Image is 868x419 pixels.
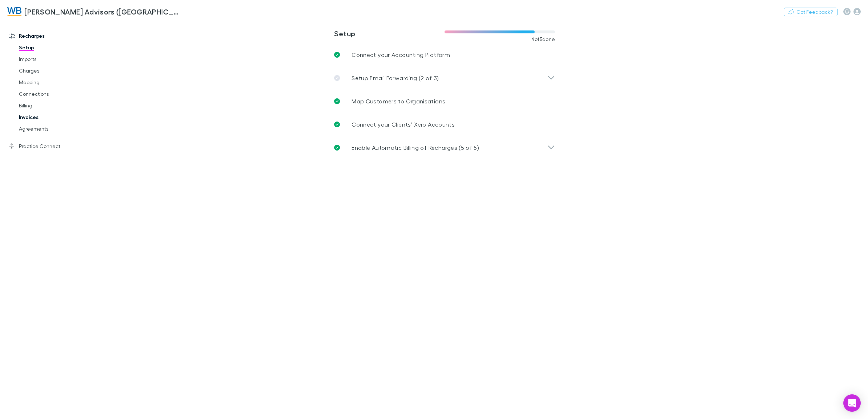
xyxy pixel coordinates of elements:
p: Connect your Accounting Platform [352,50,450,59]
a: Setup [12,42,102,53]
h3: Setup [334,29,445,38]
a: Practice Connect [1,140,102,152]
a: Mapping [12,77,102,88]
div: Open Intercom Messenger [843,394,861,412]
a: Map Customers to Organisations [328,90,561,113]
a: [PERSON_NAME] Advisors ([GEOGRAPHIC_DATA]) Pty Ltd [3,3,184,20]
span: 4 of 5 done [531,36,555,42]
a: Agreements [12,123,102,135]
a: Invoices [12,111,102,123]
div: Enable Automatic Billing of Recharges (5 of 5) [328,136,561,159]
a: Recharges [1,30,102,42]
a: Connections [12,88,102,100]
button: Got Feedback? [784,8,837,16]
div: Setup Email Forwarding (2 of 3) [328,66,561,90]
a: Connect your Clients’ Xero Accounts [328,113,561,136]
p: Connect your Clients’ Xero Accounts [352,120,455,129]
a: Billing [12,100,102,111]
p: Enable Automatic Billing of Recharges (5 of 5) [352,143,479,152]
a: Imports [12,53,102,65]
img: William Buck Advisors (WA) Pty Ltd's Logo [7,7,21,16]
a: Charges [12,65,102,77]
a: Connect your Accounting Platform [328,43,561,66]
p: Map Customers to Organisations [352,97,445,106]
h3: [PERSON_NAME] Advisors ([GEOGRAPHIC_DATA]) Pty Ltd [24,7,180,16]
p: Setup Email Forwarding (2 of 3) [352,74,439,82]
